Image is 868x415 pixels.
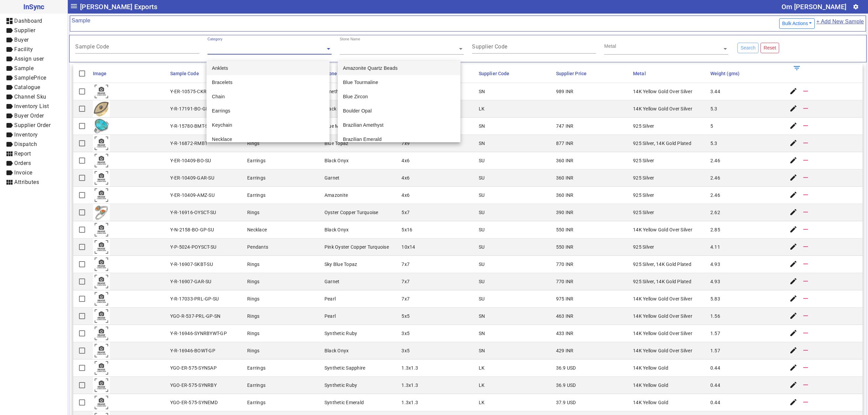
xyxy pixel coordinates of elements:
[789,277,797,285] mat-icon: edit
[633,226,692,233] div: 14K Yellow Gold Over Silver
[479,244,485,250] div: SU
[853,4,859,10] mat-icon: settings
[324,192,348,199] div: Amazonite
[633,278,691,285] div: 925 Silver, 14K Gold Plated
[802,122,810,130] mat-icon: remove_[MEDICAL_DATA]
[710,330,720,337] div: 1.57
[247,192,265,199] div: Earrings
[5,112,14,120] mat-icon: label
[247,209,259,216] div: Rings
[247,174,265,181] div: Earrings
[80,1,157,12] span: [PERSON_NAME] Exports
[247,347,259,354] div: Rings
[710,192,720,199] div: 2.46
[710,140,717,147] div: 5.3
[170,295,219,302] div: Y-R-17033-PRL-GP-SU
[14,65,34,71] span: Sample
[343,108,372,113] span: Boulder Opal
[401,382,418,389] div: 1.3x1.3
[93,118,110,134] img: 7ccd10c1-c0dc-4cdb-a706-5ddf2d51dfd0
[212,94,225,99] span: Chain
[5,159,14,167] mat-icon: label
[247,295,259,302] div: Rings
[247,157,265,164] div: Earrings
[633,365,668,371] div: 14K Yellow Gold
[710,209,720,216] div: 2.62
[802,312,810,320] mat-icon: remove_[MEDICAL_DATA]
[324,157,349,164] div: Black Onyx
[710,226,720,233] div: 2.85
[802,191,810,199] mat-icon: remove_[MEDICAL_DATA]
[93,256,110,273] img: comingsoon.png
[5,121,14,129] mat-icon: label
[324,330,357,337] div: Synthetic Ruby
[479,88,485,95] div: SN
[401,365,418,371] div: 1.3x1.3
[343,65,398,71] span: Amazonite Quartz Beads
[802,329,810,337] mat-icon: remove_[MEDICAL_DATA]
[633,157,654,164] div: 925 Silver
[170,347,215,354] div: Y-R-16946-BOWT-GP
[14,122,51,128] span: Supplier Order
[170,157,211,164] div: Y-ER-10409-BO-SU
[14,150,31,157] span: Report
[802,346,810,354] mat-icon: remove_[MEDICAL_DATA]
[789,87,797,95] mat-icon: edit
[789,225,797,233] mat-icon: edit
[789,329,797,337] mat-icon: edit
[802,87,810,95] mat-icon: remove_[MEDICAL_DATA]
[479,174,485,181] div: SU
[14,141,37,147] span: Dispatch
[70,2,78,10] mat-icon: menu
[170,244,217,250] div: Y-P-5024-POYSCT-SU
[14,84,40,90] span: Catalogue
[93,204,110,221] img: de743cc2-e562-4de3-a133-6774e8e230d8
[5,55,14,63] mat-icon: label
[633,88,692,95] div: 14K Yellow Gold Over Silver
[401,157,410,164] div: 4x6
[324,261,357,268] div: Sky Blue Topaz
[710,313,720,319] div: 1.56
[802,104,810,112] mat-icon: remove_[MEDICAL_DATA]
[324,226,349,233] div: Black Onyx
[324,313,336,319] div: Pearl
[802,294,810,303] mat-icon: remove_[MEDICAL_DATA]
[247,365,265,371] div: Earrings
[208,37,222,42] div: Category
[556,209,574,216] div: 390 INR
[324,278,340,285] div: Garnet
[479,157,485,164] div: SU
[170,313,221,319] div: YGO-R-537-PRL-GP-SN
[401,174,410,181] div: 4x6
[14,37,29,43] span: Buyer
[802,364,810,372] mat-icon: remove_[MEDICAL_DATA]
[212,80,233,85] span: Bracelets
[633,192,654,199] div: 925 Silver
[556,88,574,95] div: 989 INR
[802,260,810,268] mat-icon: remove_[MEDICAL_DATA]
[324,140,349,147] div: Blue Topaz
[789,260,797,268] mat-icon: edit
[93,290,110,307] img: comingsoon.png
[556,295,574,302] div: 975 INR
[324,174,340,181] div: Garnet
[401,140,410,147] div: 7x9
[212,108,230,113] span: Earrings
[604,43,616,49] div: Metal
[401,192,410,199] div: 4x6
[479,330,485,337] div: SN
[324,295,336,302] div: Pearl
[789,173,797,182] mat-icon: edit
[633,382,668,389] div: 14K Yellow Gold
[170,399,218,406] div: YGO-ER-575-SYNEMD
[5,140,14,148] mat-icon: label
[556,261,574,268] div: 770 INR
[633,330,692,337] div: 14K Yellow Gold Over Silver
[556,330,574,337] div: 433 INR
[633,399,668,406] div: 14K Yellow Gold
[14,112,44,119] span: Buyer Order
[170,140,208,147] div: Y-R-16872-RMBT
[793,64,801,72] mat-icon: filter_list
[401,261,410,268] div: 7x7
[710,295,720,302] div: 5.83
